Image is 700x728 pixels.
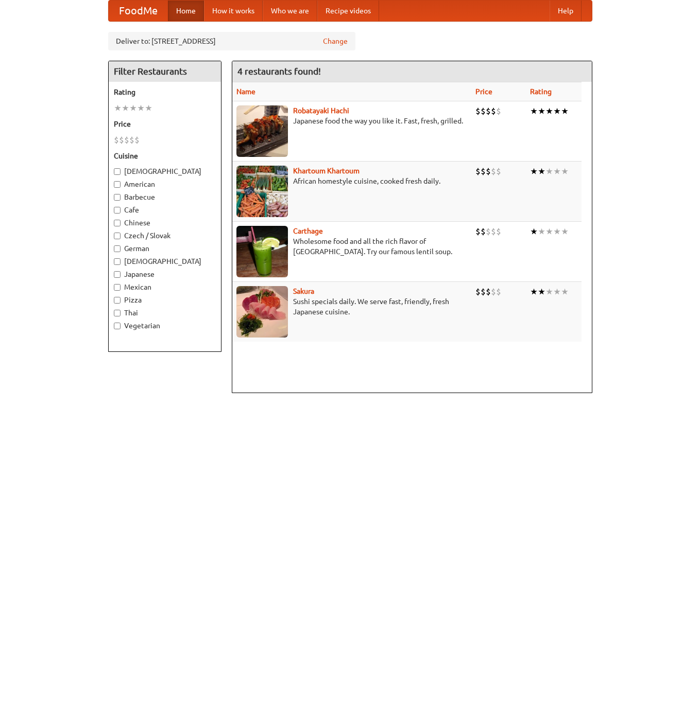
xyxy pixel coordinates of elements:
li: $ [491,286,496,297]
a: Recipe videos [317,1,379,21]
a: Robatayaki Hachi [293,106,349,115]
li: $ [491,226,496,237]
input: Mexican [114,284,121,291]
input: [DEMOGRAPHIC_DATA] [114,258,121,265]
img: khartoum.jpg [236,166,288,217]
li: ★ [553,105,561,117]
li: ★ [530,226,538,237]
a: Who we are [263,1,317,21]
li: ★ [145,102,152,114]
li: ★ [137,102,145,114]
a: Khartoum Khartoum [293,167,360,175]
li: $ [486,166,491,177]
li: $ [124,134,129,146]
input: Japanese [114,271,121,278]
li: ★ [129,102,137,114]
li: ★ [530,286,538,297]
img: sakura.jpg [236,286,288,338]
li: ★ [538,166,545,177]
a: Change [323,36,348,46]
li: $ [475,105,481,117]
h5: Price [114,119,216,129]
label: Vegetarian [114,321,216,331]
a: Rating [530,87,552,96]
input: Vegetarian [114,323,121,329]
label: Chinese [114,218,216,228]
li: ★ [545,226,553,237]
li: $ [129,134,134,146]
li: $ [496,226,501,237]
li: ★ [553,166,561,177]
li: ★ [122,102,129,114]
h5: Cuisine [114,151,216,161]
label: Thai [114,308,216,318]
li: $ [486,105,491,117]
label: German [114,243,216,254]
li: ★ [553,286,561,297]
li: ★ [561,226,569,237]
input: Thai [114,310,121,316]
label: [DEMOGRAPHIC_DATA] [114,166,216,176]
input: Cafe [114,207,121,214]
li: $ [134,134,140,146]
img: robatayaki.jpg [236,105,288,157]
h5: Rating [114,87,216,97]
li: $ [481,226,486,237]
a: Sakura [293,287,314,295]
li: $ [491,105,496,117]
label: [DEMOGRAPHIC_DATA] [114,256,216,267]
input: Pizza [114,297,121,304]
li: ★ [538,286,545,297]
li: $ [481,286,486,297]
li: $ [481,166,486,177]
li: $ [119,134,124,146]
li: $ [496,286,501,297]
li: $ [491,166,496,177]
li: $ [114,134,119,146]
li: ★ [561,105,569,117]
li: ★ [545,286,553,297]
input: [DEMOGRAPHIC_DATA] [114,168,121,175]
label: American [114,179,216,189]
li: $ [475,286,481,297]
ng-pluralize: 4 restaurants found! [237,66,321,76]
li: ★ [538,105,545,117]
a: FoodMe [109,1,168,21]
li: ★ [561,166,569,177]
input: Chinese [114,220,121,226]
a: Name [236,87,255,96]
a: Home [168,1,204,21]
p: Sushi specials daily. We serve fast, friendly, fresh Japanese cuisine. [236,296,467,317]
label: Pizza [114,295,216,305]
li: $ [475,226,481,237]
div: Deliver to: [STREET_ADDRESS] [108,32,355,50]
li: ★ [545,166,553,177]
li: $ [496,105,501,117]
input: Barbecue [114,194,121,201]
p: African homestyle cuisine, cooked fresh daily. [236,176,467,186]
li: ★ [561,286,569,297]
input: German [114,245,121,252]
a: Help [550,1,582,21]
li: $ [486,226,491,237]
h4: Filter Restaurants [109,61,221,82]
label: Barbecue [114,192,216,202]
a: Carthage [293,227,323,235]
li: ★ [530,105,538,117]
li: ★ [530,166,538,177]
li: $ [486,286,491,297]
a: How it works [204,1,263,21]
label: Japanese [114,269,216,279]
label: Mexican [114,282,216,292]
li: ★ [538,226,545,237]
a: Price [475,87,492,96]
input: Czech / Slovak [114,233,121,239]
p: Japanese food the way you like it. Fast, fresh, grilled. [236,116,467,126]
li: ★ [545,105,553,117]
li: ★ [553,226,561,237]
label: Czech / Slovak [114,230,216,241]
